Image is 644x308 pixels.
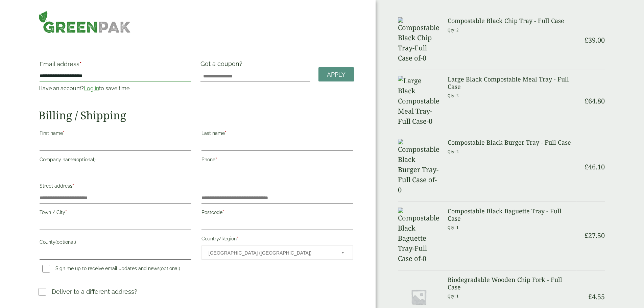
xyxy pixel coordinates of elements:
h3: Compostable Black Chip Tray - Full Case [448,17,576,25]
h3: Compostable Black Baguette Tray - Full Case [448,208,576,222]
input: Sign me up to receive email updates and news(optional) [42,265,50,273]
abbr: required [237,236,238,241]
span: Apply [327,71,345,78]
span: (optional) [75,157,96,162]
label: Got a coupon? [200,60,245,71]
span: £ [588,292,592,301]
label: Country/Region [201,234,353,245]
bdi: 46.10 [585,162,605,171]
label: Phone [201,155,353,166]
abbr: required [225,131,226,136]
bdi: 4.55 [588,292,605,301]
img: Compostable Black Chip Tray-Full Case of-0 [398,17,439,63]
bdi: 39.00 [585,35,605,45]
h2: Billing / Shipping [39,109,354,122]
small: Qty: 2 [448,27,459,32]
label: Last name [201,128,353,140]
abbr: required [72,183,74,189]
span: (optional) [55,239,76,245]
label: Town / City [40,208,191,219]
span: £ [585,35,588,45]
span: (optional) [160,266,180,271]
span: Country/Region [201,245,353,260]
abbr: required [79,61,81,68]
p: Have an account? to save time [39,85,192,93]
h3: Compostable Black Burger Tray - Full Case [448,139,576,146]
img: Compostable Black Burger Tray-Full Case of-0 [398,139,439,195]
a: Apply [318,67,354,82]
abbr: required [65,210,67,215]
label: Postcode [201,208,353,219]
span: United Kingdom (UK) [209,246,332,260]
img: GreenPak Supplies [39,11,131,33]
p: Deliver to a different address? [52,287,137,296]
h3: Biodegradable Wooden Chip Fork - Full Case [448,276,576,291]
label: Sign me up to receive email updates and news [40,266,183,273]
abbr: required [215,157,217,162]
label: County [40,237,191,249]
abbr: required [222,210,224,215]
bdi: 27.50 [585,231,605,240]
label: Company name [40,155,191,166]
span: £ [585,231,588,240]
bdi: 64.80 [585,96,605,105]
img: Large Black Compostable Meal Tray-Full Case-0 [398,76,439,126]
span: £ [585,96,588,105]
label: First name [40,128,191,140]
label: Street address [40,181,191,193]
small: Qty: 1 [448,225,459,230]
h3: Large Black Compostable Meal Tray - Full Case [448,76,576,90]
abbr: required [63,131,65,136]
small: Qty: 2 [448,149,459,154]
img: Compostable Black Baguette Tray-Full Case of-0 [398,208,439,264]
label: Email address [40,61,191,71]
small: Qty: 2 [448,93,459,98]
a: Log in [84,85,99,92]
small: Qty: 1 [448,293,459,299]
span: £ [585,162,588,171]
